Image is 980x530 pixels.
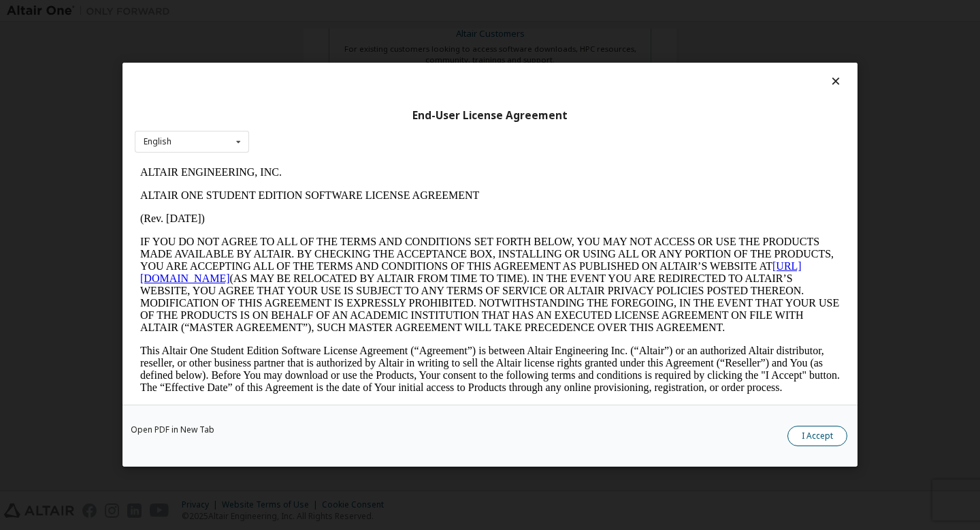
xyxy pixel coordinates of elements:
[5,184,705,233] p: This Altair One Student Edition Software License Agreement (“Agreement”) is between Altair Engine...
[144,138,171,146] div: English
[5,5,705,18] p: ALTAIR ENGINEERING, INC.
[5,29,705,41] p: ALTAIR ONE STUDENT EDITION SOFTWARE LICENSE AGREEMENT
[5,52,705,64] p: (Rev. [DATE])
[135,109,845,123] div: End-User License Agreement
[5,75,705,173] p: IF YOU DO NOT AGREE TO ALL OF THE TERMS AND CONDITIONS SET FORTH BELOW, YOU MAY NOT ACCESS OR USE...
[5,99,667,123] a: [URL][DOMAIN_NAME]
[787,426,847,447] button: I Accept
[131,426,214,435] a: Open PDF in New Tab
